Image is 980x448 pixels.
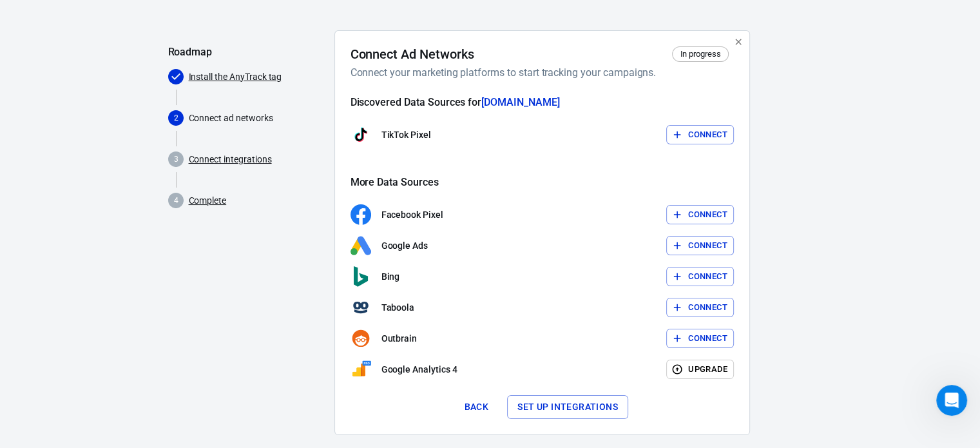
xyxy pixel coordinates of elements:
[666,267,734,287] button: Connect
[666,125,734,145] button: Connect
[666,205,734,225] button: Connect
[381,363,457,376] p: Google Analytics 4
[381,128,431,142] p: TikTok Pixel
[936,385,967,416] iframe: Intercom live chat
[381,208,443,222] p: Facebook Pixel
[666,329,734,349] button: Connect
[168,46,324,59] h5: Roadmap
[173,196,178,205] text: 4
[507,395,628,419] button: Set up integrations
[351,64,729,81] h6: Connect your marketing platforms to start tracking your campaigns.
[381,270,400,284] p: Bing
[351,96,734,109] h5: Discovered Data Sources for
[675,48,725,61] span: In progress
[666,360,734,380] button: Upgrade
[189,70,282,84] a: Install the AnyTrack tag
[381,332,418,346] p: Outbrain
[381,301,415,315] p: Taboola
[173,155,178,164] text: 3
[189,194,227,208] a: Complete
[666,236,734,256] button: Connect
[456,395,497,419] button: Back
[381,239,428,253] p: Google Ads
[351,176,734,189] h5: More Data Sources
[351,46,474,62] h4: Connect Ad Networks
[481,96,559,108] span: [DOMAIN_NAME]
[189,112,324,125] p: Connect ad networks
[666,298,734,318] button: Connect
[189,153,272,166] a: Connect integrations
[173,113,178,122] text: 2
